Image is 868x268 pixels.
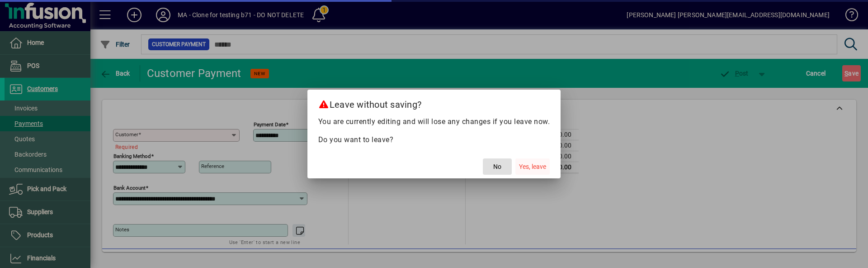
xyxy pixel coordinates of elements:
p: You are currently editing and will lose any changes if you leave now. [318,116,550,127]
h2: Leave without saving? [307,90,561,116]
button: No [483,158,512,175]
p: Do you want to leave? [318,134,550,145]
span: No [493,162,501,172]
span: Yes, leave [519,162,546,172]
button: Yes, leave [515,158,550,175]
